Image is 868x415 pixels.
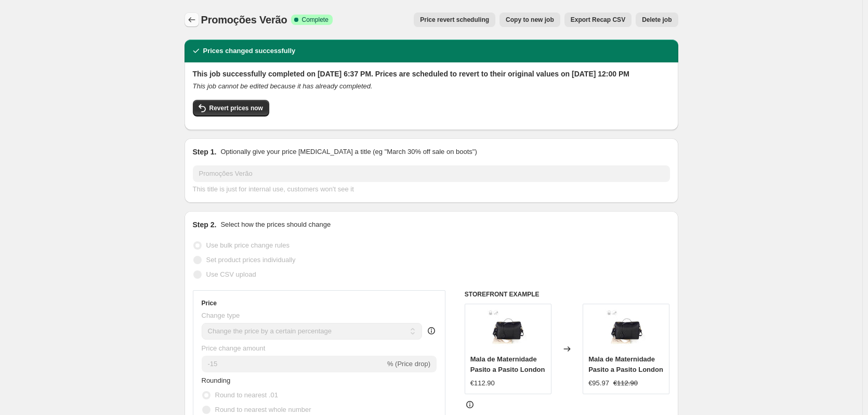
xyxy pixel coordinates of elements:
[206,241,290,249] span: Use bulk price change rules
[588,355,663,373] span: Mala de Maternidade Pasito a Pasito London
[387,360,430,368] span: % (Price drop)
[220,147,477,157] p: Optionally give your price [MEDICAL_DATA] a title (eg "March 30% off sale on boots")
[426,326,437,336] div: help
[202,344,266,352] span: Price change amount
[206,256,296,264] span: Set product prices individually
[193,219,217,230] h2: Step 2.
[613,378,638,388] strike: €112.90
[487,309,529,351] img: 9914_80x.jpg
[203,46,296,56] h2: Prices changed successfully
[642,16,672,24] span: Delete job
[470,355,545,373] span: Mala de Maternidade Pasito a Pasito London
[499,12,560,27] button: Copy to new job
[201,14,287,25] span: Promoções Verão
[202,377,231,384] span: Rounding
[193,69,670,79] h2: This job successfully completed on [DATE] 6:37 PM. Prices are scheduled to revert to their origin...
[202,312,240,319] span: Change type
[220,219,331,230] p: Select how the prices should change
[636,12,678,27] button: Delete job
[470,378,495,388] div: €112.90
[193,185,354,193] span: This title is just for internal use, customers won't see it
[215,391,278,399] span: Round to nearest .01
[571,16,625,24] span: Export Recap CSV
[465,290,670,299] h6: STOREFRONT EXAMPLE
[193,165,670,182] input: 30% off holiday sale
[414,12,495,27] button: Price revert scheduling
[215,406,311,413] span: Round to nearest whole number
[193,100,269,116] button: Revert prices now
[301,16,328,24] span: Complete
[185,12,199,27] button: Price change jobs
[193,82,373,90] i: This job cannot be edited because it has already completed.
[606,309,647,351] img: 9914_80x.jpg
[202,299,217,307] h3: Price
[506,16,554,24] span: Copy to new job
[206,270,256,278] span: Use CSV upload
[420,16,489,24] span: Price revert scheduling
[202,356,385,372] input: -15
[209,104,263,112] span: Revert prices now
[193,147,217,157] h2: Step 1.
[564,12,632,27] button: Export Recap CSV
[588,378,609,388] div: €95.97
